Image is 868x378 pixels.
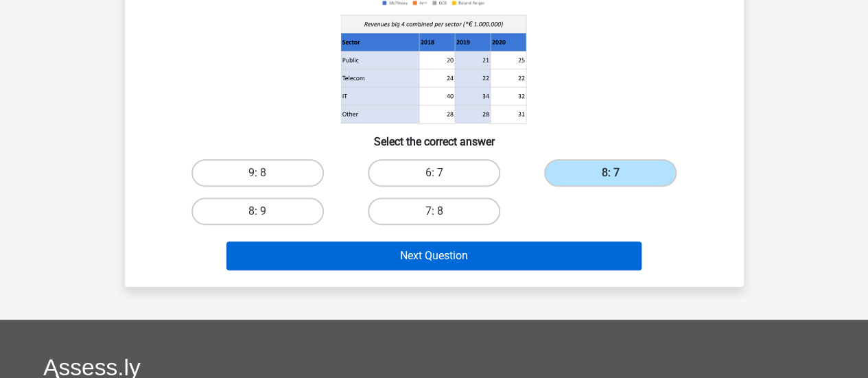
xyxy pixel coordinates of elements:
[191,198,324,225] label: 8: 9
[544,159,677,187] label: 8: 7
[368,159,500,187] label: 6: 7
[226,241,642,270] button: Next Question
[147,124,722,148] h6: Select the correct answer
[368,198,500,225] label: 7: 8
[191,159,324,187] label: 9: 8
